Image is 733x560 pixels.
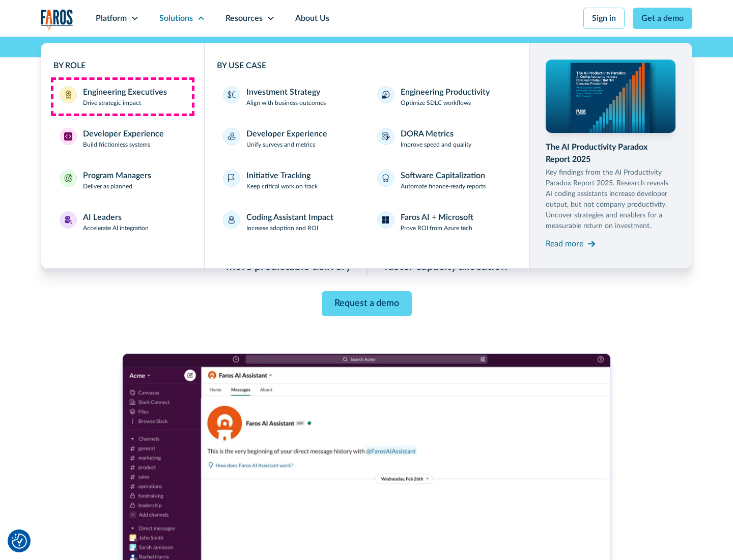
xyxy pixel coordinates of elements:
a: The AI Productivity Paradox Report 2025Key findings from the AI Productivity Paradox Report 2025.... [546,60,676,252]
img: Engineering Executives [64,91,72,99]
p: Prove ROI from Azure tech [401,223,472,233]
div: Platform [96,12,127,24]
div: AI Leaders [83,211,122,223]
p: Key findings from the AI Productivity Paradox Report 2025. Research reveals AI coding assistants ... [546,167,676,232]
div: Program Managers [83,170,151,182]
p: Build frictionless systems [83,140,150,149]
div: Engineering Productivity [401,86,490,98]
div: Resources [225,12,263,24]
div: Developer Experience [83,128,164,140]
img: Revisit consent button [12,534,27,549]
a: Get a demo [633,8,692,29]
p: Align with business outcomes [246,98,326,107]
p: Keep critical work on track [246,182,318,191]
nav: Solutions [41,37,692,269]
a: Developer ExperienceDeveloper ExperienceBuild frictionless systems [53,122,192,155]
a: Software CapitalizationAutomate finance-ready reports [371,163,517,197]
div: Coding Assistant Impact [246,211,333,223]
p: Optimize SDLC workflows [401,98,471,107]
img: AI Leaders [64,216,72,224]
p: Increase adoption and ROI [246,223,318,233]
img: Logo of the analytics and reporting company Faros. [41,9,73,30]
div: Faros AI + Microsoft [401,211,473,223]
div: The AI Productivity Paradox Report 2025 [546,141,676,165]
div: BY ROLE [53,60,192,72]
a: home [41,9,73,30]
a: AI LeadersAI LeadersAccelerate AI integration [53,205,192,239]
div: Read more [546,238,583,250]
a: Sign in [583,8,625,29]
p: Deliver as planned [83,182,132,191]
a: Engineering ExecutivesEngineering ExecutivesDrive strategic impact [53,80,192,114]
p: Accelerate AI integration [83,223,149,233]
img: Developer Experience [64,132,72,141]
p: Automate finance-ready reports [401,182,486,191]
a: Investment StrategyAlign with business outcomes [217,80,363,114]
a: Developer ExperienceUnify surveys and metrics [217,122,363,155]
a: Initiative TrackingKeep critical work on track [217,163,363,197]
a: Request a demo [322,291,412,316]
a: Faros AI + MicrosoftProve ROI from Azure tech [371,205,517,239]
div: Developer Experience [246,128,327,140]
div: Initiative Tracking [246,170,311,182]
img: Program Managers [64,174,72,182]
a: Engineering ProductivityOptimize SDLC workflows [371,80,517,114]
div: Investment Strategy [246,86,320,98]
div: BY USE CASE [217,60,517,72]
div: Engineering Executives [83,86,167,98]
a: Coding Assistant ImpactIncrease adoption and ROI [217,205,363,239]
div: DORA Metrics [401,128,454,140]
button: Cookie Settings [12,534,27,549]
p: Improve speed and quality [401,140,471,149]
p: Drive strategic impact [83,98,141,107]
a: Program ManagersProgram ManagersDeliver as planned [53,163,192,197]
div: Solutions [159,12,193,24]
div: Software Capitalization [401,170,485,182]
p: Unify surveys and metrics [246,140,315,149]
a: DORA MetricsImprove speed and quality [371,122,517,155]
